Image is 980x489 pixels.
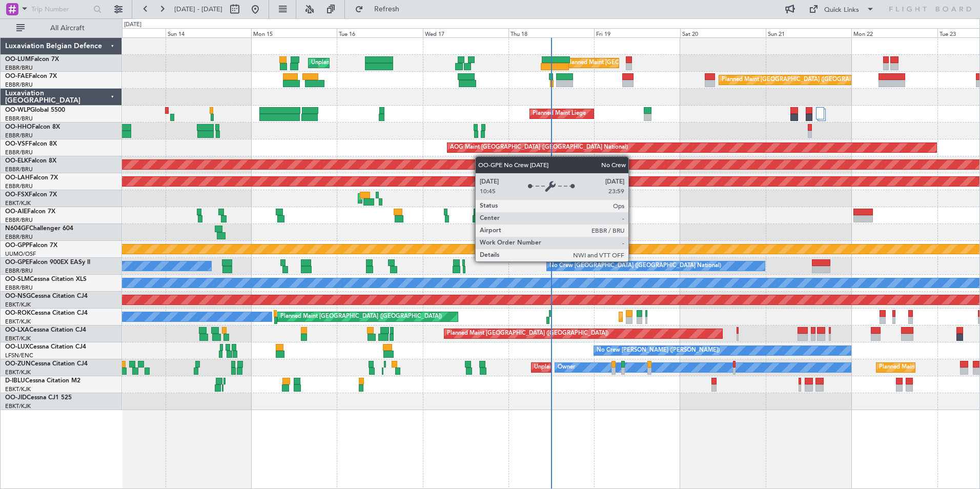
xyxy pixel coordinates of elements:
[558,360,575,375] div: Owner
[337,28,422,37] div: Tue 16
[174,5,222,14] span: [DATE] - [DATE]
[5,107,30,113] span: OO-WLP
[5,81,33,89] a: EBBR/BRU
[5,233,33,241] a: EBBR/BRU
[5,199,31,207] a: EBKT/KJK
[5,73,57,79] a: OO-FAEFalcon 7X
[27,25,108,32] span: All Aircraft
[549,258,721,274] div: No Crew [GEOGRAPHIC_DATA] ([GEOGRAPHIC_DATA] National)
[5,259,90,266] a: OO-GPEFalcon 900EX EASy II
[5,124,60,130] a: OO-HHOFalcon 8X
[5,182,33,190] a: EBBR/BRU
[361,191,473,206] div: AOG Maint Kortrijk-[GEOGRAPHIC_DATA]
[5,141,57,147] a: OO-VSFFalcon 8X
[5,56,59,63] a: OO-LUMFalcon 7X
[5,115,33,123] a: EBBR/BRU
[5,267,33,275] a: EBBR/BRU
[5,175,58,181] a: OO-LAHFalcon 7X
[11,20,111,36] button: All Aircraft
[5,149,33,156] a: EBBR/BRU
[5,344,86,350] a: OO-LUXCessna Citation CJ4
[251,28,337,37] div: Mon 15
[5,361,88,367] a: OO-ZUNCessna Citation CJ4
[5,344,29,350] span: OO-LUX
[5,402,31,410] a: EBKT/KJK
[680,28,766,37] div: Sat 20
[423,28,508,37] div: Wed 17
[5,361,31,367] span: OO-ZUN
[5,284,33,292] a: EBBR/BRU
[5,293,88,299] a: OO-NSGCessna Citation CJ4
[5,216,33,224] a: EBBR/BRU
[594,28,680,37] div: Fri 19
[5,310,31,316] span: OO-ROK
[5,56,31,63] span: OO-LUM
[5,327,29,333] span: OO-LXA
[5,310,88,316] a: OO-ROKCessna Citation CJ4
[450,140,628,155] div: AOG Maint [GEOGRAPHIC_DATA] ([GEOGRAPHIC_DATA] National)
[5,276,30,282] span: OO-SLM
[5,293,31,299] span: OO-NSG
[5,259,29,266] span: OO-GPE
[5,369,31,376] a: EBKT/KJK
[533,106,586,121] div: Planned Maint Liege
[311,55,504,71] div: Unplanned Maint [GEOGRAPHIC_DATA] ([GEOGRAPHIC_DATA] National)
[5,250,36,258] a: UUMO/OSF
[5,385,31,393] a: EBKT/KJK
[5,301,31,309] a: EBKT/KJK
[5,327,86,333] a: OO-LXACessna Citation CJ4
[766,28,851,37] div: Sun 21
[5,73,29,79] span: OO-FAE
[447,326,608,341] div: Planned Maint [GEOGRAPHIC_DATA] ([GEOGRAPHIC_DATA])
[722,72,907,88] div: Planned Maint [GEOGRAPHIC_DATA] ([GEOGRAPHIC_DATA] National)
[5,124,32,130] span: OO-HHO
[365,6,409,13] span: Refresh
[534,360,700,375] div: Unplanned Maint [GEOGRAPHIC_DATA]-[GEOGRAPHIC_DATA]
[5,175,30,181] span: OO-LAH
[5,395,72,401] a: OO-JIDCessna CJ1 525
[622,309,741,324] div: Planned Maint Kortrijk-[GEOGRAPHIC_DATA]
[350,1,412,17] button: Refresh
[5,209,55,215] a: OO-AIEFalcon 7X
[5,378,80,384] a: D-IBLUCessna Citation M2
[5,64,33,72] a: EBBR/BRU
[5,158,28,164] span: OO-ELK
[5,378,25,384] span: D-IBLU
[5,318,31,325] a: EBKT/KJK
[5,192,57,198] a: OO-FSXFalcon 7X
[124,21,141,29] div: [DATE]
[5,141,29,147] span: OO-VSF
[5,276,87,282] a: OO-SLMCessna Citation XLS
[5,209,27,215] span: OO-AIE
[851,28,937,37] div: Mon 22
[824,5,859,15] div: Quick Links
[5,242,57,249] a: OO-GPPFalcon 7X
[166,28,251,37] div: Sun 14
[5,226,29,232] span: N604GF
[5,158,56,164] a: OO-ELKFalcon 8X
[5,192,29,198] span: OO-FSX
[5,335,31,342] a: EBKT/KJK
[5,166,33,173] a: EBBR/BRU
[280,309,442,324] div: Planned Maint [GEOGRAPHIC_DATA] ([GEOGRAPHIC_DATA])
[508,28,594,37] div: Thu 18
[79,28,165,37] div: Sat 13
[804,1,880,17] button: Quick Links
[597,343,720,358] div: No Crew [PERSON_NAME] ([PERSON_NAME])
[31,2,90,17] input: Trip Number
[5,242,29,249] span: OO-GPP
[5,395,27,401] span: OO-JID
[5,352,33,359] a: LFSN/ENC
[5,132,33,139] a: EBBR/BRU
[5,226,73,232] a: N604GFChallenger 604
[5,107,65,113] a: OO-WLPGlobal 5500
